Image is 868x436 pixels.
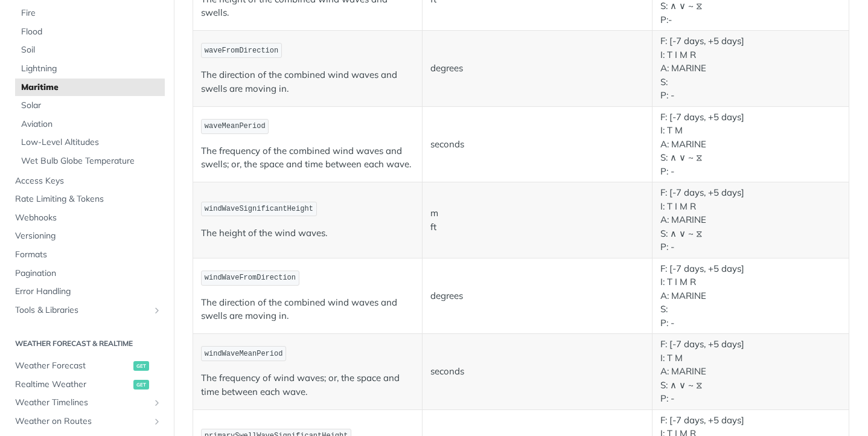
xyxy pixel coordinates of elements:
[205,46,278,55] span: waveFromDirection
[9,376,165,394] a: Realtime Weatherget
[205,205,313,213] span: windWaveSignificantHeight
[21,100,162,112] span: Solar
[15,230,162,242] span: Versioning
[201,144,414,172] p: The frequency of the combined wind waves and swells; or, the space and time between each wave.
[133,380,149,390] span: get
[15,249,162,261] span: Formats
[152,306,162,315] button: Show subpages for Tools & Libraries
[430,138,643,152] p: seconds
[9,412,165,431] a: Weather on RoutesShow subpages for Weather on Routes
[430,62,643,75] p: degrees
[15,97,165,115] a: Solar
[15,115,165,133] a: Aviation
[15,268,162,280] span: Pagination
[9,394,165,412] a: Weather TimelinesShow subpages for Weather Timelines
[430,207,643,234] p: m ft
[660,262,841,330] p: F: [-7 days, +5 days] I: T I M R A: MARINE S: P: -
[15,4,165,22] a: Fire
[15,304,149,316] span: Tools & Libraries
[660,34,841,103] p: F: [-7 days, +5 days] I: T I M R A: MARINE S: P: -
[9,209,165,227] a: Webhooks
[15,133,165,152] a: Low-Level Altitudes
[21,44,162,56] span: Soil
[9,227,165,245] a: Versioning
[15,79,165,97] a: Maritime
[201,371,414,399] p: The frequency of wind waves; or, the space and time between each wave.
[660,111,841,179] p: F: [-7 days, +5 days] I: T M A: MARINE S: ∧ ∨ ~ ⧖ P: -
[660,186,841,254] p: F: [-7 days, +5 days] I: T I M R A: MARINE S: ∧ ∨ ~ ⧖ P: -
[152,398,162,408] button: Show subpages for Weather Timelines
[201,296,414,323] p: The direction of the combined wind waves and swells are moving in.
[205,274,296,282] span: windWaveFromDirection
[15,286,162,298] span: Error Handling
[21,82,162,94] span: Maritime
[9,246,165,264] a: Formats
[9,338,165,349] h2: Weather Forecast & realtime
[15,212,162,224] span: Webhooks
[21,136,162,149] span: Low-Level Altitudes
[21,155,162,167] span: Wet Bulb Globe Temperature
[430,365,643,379] p: seconds
[9,264,165,283] a: Pagination
[9,190,165,208] a: Rate Limiting & Tokens
[205,350,283,358] span: windWaveMeanPeriod
[660,338,841,406] p: F: [-7 days, +5 days] I: T M A: MARINE S: ∧ ∨ ~ ⧖ P: -
[9,357,165,375] a: Weather Forecastget
[9,283,165,301] a: Error Handling
[205,122,266,130] span: waveMeanPeriod
[15,60,165,78] a: Lightning
[15,415,149,428] span: Weather on Routes
[133,361,149,371] span: get
[430,289,643,303] p: degrees
[9,172,165,190] a: Access Keys
[21,7,162,19] span: Fire
[15,379,130,391] span: Realtime Weather
[15,175,162,187] span: Access Keys
[21,63,162,75] span: Lightning
[15,41,165,59] a: Soil
[15,152,165,170] a: Wet Bulb Globe Temperature
[15,23,165,41] a: Flood
[15,193,162,205] span: Rate Limiting & Tokens
[15,397,149,409] span: Weather Timelines
[152,417,162,426] button: Show subpages for Weather on Routes
[21,118,162,130] span: Aviation
[201,68,414,95] p: The direction of the combined wind waves and swells are moving in.
[15,360,130,372] span: Weather Forecast
[201,226,414,240] p: The height of the wind waves.
[9,301,165,319] a: Tools & LibrariesShow subpages for Tools & Libraries
[21,26,162,38] span: Flood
